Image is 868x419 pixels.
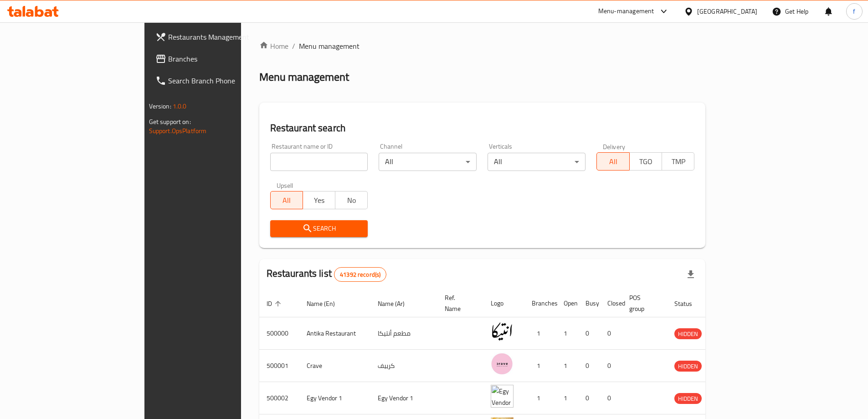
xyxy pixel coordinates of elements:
td: Egy Vendor 1 [299,382,370,414]
button: TMP [662,152,694,171]
div: HIDDEN [674,393,702,404]
td: 1 [556,382,578,414]
td: 0 [600,382,622,414]
span: Restaurants Management [168,31,282,42]
td: 0 [578,350,600,382]
span: 1.0.0 [173,100,187,112]
div: Export file [680,264,702,285]
div: [GEOGRAPHIC_DATA] [697,6,757,16]
th: Open [556,290,578,317]
span: Search [277,223,361,234]
nav: breadcrumb [259,41,706,52]
th: Branches [524,290,556,317]
td: 0 [600,350,622,382]
td: 1 [556,317,578,350]
a: Support.OpsPlatform [149,125,207,137]
span: HIDDEN [674,393,702,404]
img: Crave [491,352,514,375]
td: 1 [524,382,556,414]
h2: Restaurant search [270,121,695,135]
span: All [601,155,626,168]
td: 1 [556,350,578,382]
li: / [292,41,295,52]
span: Version: [149,100,171,112]
span: No [339,194,364,207]
td: 0 [578,317,600,350]
span: Branches [168,53,282,64]
button: Search [270,220,368,237]
button: No [335,191,368,209]
span: Name (En) [307,298,347,309]
a: Branches [148,48,289,70]
button: Yes [303,191,335,209]
div: HIDDEN [674,328,702,339]
img: Antika Restaurant [491,320,514,343]
th: Busy [578,290,600,317]
span: Name (Ar) [378,298,416,309]
span: 41392 record(s) [334,270,386,279]
button: All [270,191,303,209]
div: Total records count [334,267,386,282]
span: POS group [629,292,656,314]
td: 1 [524,350,556,382]
span: TGO [633,155,658,168]
label: Delivery [603,143,626,150]
span: All [274,194,299,207]
span: Menu management [299,41,360,52]
span: Ref. Name [445,292,473,314]
td: 1 [524,317,556,350]
th: Closed [600,290,622,317]
span: TMP [666,155,691,168]
div: Menu-management [598,6,654,17]
button: All [596,152,629,171]
span: Search Branch Phone [168,75,282,86]
td: 0 [600,317,622,350]
img: Egy Vendor 1 [491,385,514,408]
td: Crave [299,350,370,382]
label: Upsell [277,182,293,188]
span: HIDDEN [674,329,702,339]
span: HIDDEN [674,361,702,372]
span: f [853,6,855,16]
h2: Menu management [259,70,349,84]
td: مطعم أنتيكا [370,317,437,350]
td: Antika Restaurant [299,317,370,350]
div: All [379,153,477,171]
span: Get support on: [149,116,191,128]
input: Search for restaurant name or ID.. [270,153,368,171]
td: 0 [578,382,600,414]
a: Restaurants Management [148,26,289,48]
td: Egy Vendor 1 [370,382,437,414]
span: Yes [307,194,332,207]
th: Logo [483,290,524,317]
a: Search Branch Phone [148,70,289,92]
button: TGO [629,152,662,171]
td: كرييف [370,350,437,382]
span: Status [674,298,704,309]
div: All [488,153,586,171]
span: ID [267,298,284,309]
h2: Restaurants list [267,267,387,282]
